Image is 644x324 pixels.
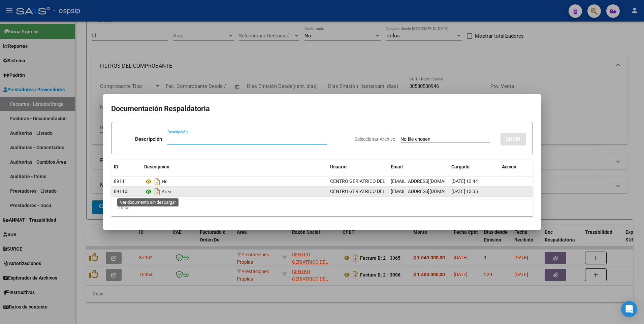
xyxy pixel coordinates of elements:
i: Descargar documento [153,176,162,187]
span: CENTRO GERIATRICO DEL OESTE SOCIEDAD ANONIMA - [330,189,449,194]
span: Descripción [144,164,169,169]
div: Hc [144,176,325,187]
span: [EMAIL_ADDRESS][DOMAIN_NAME] [391,179,465,184]
datatable-header-cell: ID [111,160,141,174]
div: 2 total [111,199,533,216]
span: 89110 [114,189,127,194]
p: Descripción [135,135,162,143]
div: Open Intercom Messenger [621,301,637,317]
span: SUBIR [506,136,520,142]
span: [EMAIL_ADDRESS][DOMAIN_NAME] [391,189,465,194]
span: [DATE] 13:35 [451,189,478,194]
button: SUBIR [501,133,526,145]
h2: Documentación Respaldatoria [111,102,533,115]
span: Cargado [451,164,470,169]
span: 89111 [114,179,127,184]
span: Accion [502,164,516,169]
datatable-header-cell: Email [388,160,449,174]
datatable-header-cell: Accion [499,160,533,174]
span: Usuario [330,164,347,169]
span: Seleccionar Archivo [355,136,395,142]
datatable-header-cell: Descripción [141,160,327,174]
span: [DATE] 13:44 [451,179,478,184]
span: ID [114,164,118,169]
span: CENTRO GERIATRICO DEL OESTE SOCIEDAD ANONIMA - [330,179,449,184]
div: Arca [144,186,325,197]
datatable-header-cell: Usuario [327,160,388,174]
i: Descargar documento [153,186,162,197]
datatable-header-cell: Cargado [449,160,499,174]
span: Email [391,164,403,169]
